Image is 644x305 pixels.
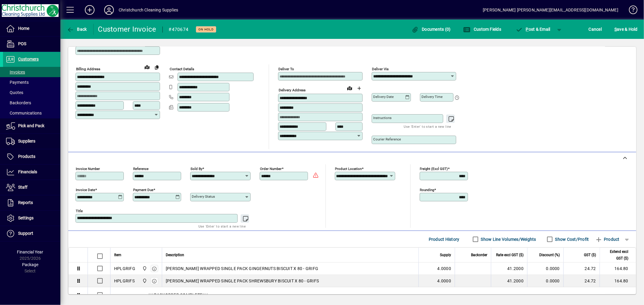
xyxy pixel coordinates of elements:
button: Documents (0) [410,24,452,35]
div: [PERSON_NAME] [PERSON_NAME][EMAIL_ADDRESS][DOMAIN_NAME] [483,5,618,15]
span: GST ($) [584,252,596,258]
a: Pick and Pack [3,118,60,134]
span: Christchurch Cleaning Supplies Ltd [141,278,148,284]
button: Copy to Delivery address [152,62,162,72]
span: Supply [440,252,451,258]
mat-label: Order number [260,167,282,171]
button: Cancel [587,24,604,35]
span: Christchurch Cleaning Supplies Ltd [141,265,148,272]
button: Product [592,234,623,245]
span: Invoices [6,70,25,74]
button: Custom Fields [462,24,503,35]
div: Christchurch Cleaning Supplies [119,5,178,15]
mat-label: Invoice date [76,188,95,192]
a: Settings [3,211,60,226]
a: Support [3,226,60,241]
a: Quotes [3,87,60,98]
mat-label: Reference [133,167,149,171]
mat-label: Title [76,209,83,213]
mat-label: Instructions [373,116,392,120]
label: Show Cost/Profit [554,236,589,242]
a: Invoices [3,67,60,77]
app-page-header-button: Back [60,24,94,35]
a: View on map [142,62,152,72]
a: Reports [3,195,60,210]
a: Products [3,149,60,164]
span: Backorders [6,100,31,105]
span: Product History [429,234,460,244]
a: Home [3,21,60,36]
a: Financials [3,165,60,180]
span: Reports [18,200,33,205]
span: Product [595,234,620,244]
span: Back [67,27,87,32]
mat-label: Delivery status [192,194,215,199]
td: 24.72 [563,263,600,275]
mat-label: Sold by [191,167,202,171]
a: View on map [345,83,354,93]
span: Package [22,262,38,267]
span: Customers [18,57,39,61]
span: ave & Hold [614,24,638,34]
a: Suppliers [3,134,60,149]
span: Products [18,154,35,159]
a: Knowledge Base [624,1,636,21]
span: Communications [6,111,42,115]
a: POS [3,36,60,52]
mat-label: Payment due [133,188,153,192]
span: 4.0000 [437,278,451,284]
span: Backorder [471,252,487,258]
div: #470674 [169,25,189,34]
mat-label: Invoice number [76,167,100,171]
mat-label: Delivery date [373,95,394,99]
button: Post & Email [512,24,553,35]
button: Product History [426,234,462,245]
span: Settings [18,215,34,220]
td: 164.80 [600,263,636,275]
div: Customer Invoice [98,24,156,34]
a: Backorders [3,98,60,108]
span: Description [166,252,184,258]
span: Documents (0) [412,27,451,32]
mat-label: Delivery time [421,95,443,99]
span: [PERSON_NAME] WRAPPED SINGLE PACK SHREWSBURY BISCUIT X 80 - GRIFS [166,278,319,284]
mat-hint: Use 'Enter' to start a new line [198,223,246,230]
span: ost & Email [515,27,550,32]
span: Staff [18,185,27,190]
a: Communications [3,108,60,118]
button: Back [65,24,88,35]
span: Extend excl GST ($) [604,248,628,262]
td: 164.80 [600,275,636,287]
span: S [614,27,617,32]
mat-label: Deliver To [278,67,294,71]
button: Choose address [354,83,364,93]
span: Suppliers [18,139,35,143]
mat-label: Courier Reference [373,137,401,141]
mat-label: Product location [335,167,362,171]
div: 41.2000 [495,266,524,272]
span: Payments [6,80,29,85]
span: Rate excl GST ($) [496,252,524,258]
td: 0.0000 [527,263,563,275]
span: Custom Fields [463,27,501,32]
mat-label: Deliver via [372,67,389,71]
mat-hint: Use 'Enter' to start a new line [404,123,451,130]
span: Financials [18,169,37,174]
span: [PERSON_NAME] WRAPPED SINGLE PACK GINGERNUTS BISCUIT X 80 - GRIFG [166,266,318,272]
span: On hold [198,27,214,31]
span: P [526,27,529,32]
mat-label: Rounding [420,188,434,192]
span: Support [18,231,33,236]
div: HPLGRIFG [114,266,135,272]
button: Add [80,5,99,15]
label: Show Line Volumes/Weights [480,236,536,242]
a: Staff [3,180,60,195]
span: Financial Year [17,250,43,254]
span: Pick and Pack [18,123,44,128]
a: Payments [3,77,60,87]
td: 0.0000 [527,275,563,287]
span: POS [18,41,26,46]
button: Save & Hold [613,24,639,35]
span: Discount (%) [539,252,560,258]
button: Profile [99,5,119,15]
